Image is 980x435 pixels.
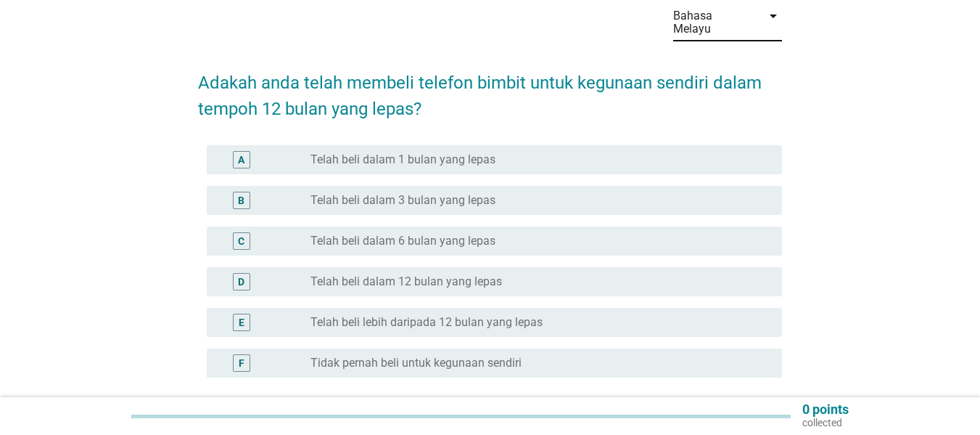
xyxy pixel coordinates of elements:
i: arrow_drop_down [765,7,782,25]
p: 0 points [802,403,849,416]
div: A [238,153,244,168]
div: E [239,315,244,330]
label: Telah beli dalam 6 bulan yang lepas [310,234,495,248]
div: C [238,234,244,249]
label: Tidak pernah beli untuk kegunaan sendiri [310,356,522,370]
label: Telah beli lebih daripada 12 bulan yang lepas [310,315,543,330]
p: collected [802,416,849,429]
label: Telah beli dalam 3 bulan yang lepas [310,193,495,208]
div: Bahasa Melayu [673,9,753,36]
h2: Adakah anda telah membeli telefon bimbit untuk kegunaan sendiri dalam tempoh 12 bulan yang lepas? [198,55,782,122]
div: B [238,193,244,208]
label: Telah beli dalam 1 bulan yang lepas [310,153,495,167]
label: Telah beli dalam 12 bulan yang lepas [310,275,502,289]
div: F [239,356,244,371]
div: D [238,275,244,290]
